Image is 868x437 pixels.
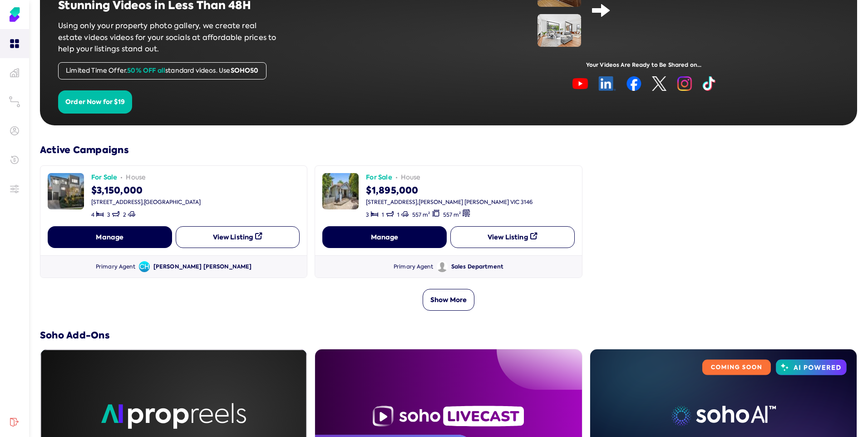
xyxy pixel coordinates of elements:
[96,263,135,271] div: Primary Agent
[366,182,533,197] div: $1,895,000
[91,182,201,197] div: $3,150,000
[48,173,84,209] img: image
[58,97,132,106] a: Order Now for $19
[91,199,201,206] div: [STREET_ADDRESS] , [GEOGRAPHIC_DATA]
[322,173,359,209] img: image
[322,226,447,248] button: Manage
[366,173,392,182] span: For Sale
[538,14,581,47] img: image
[397,211,399,218] span: 1
[48,226,172,248] button: Manage
[401,173,421,182] span: house
[58,62,266,79] div: Limited Time Offer. standard videos. Use
[450,226,575,248] button: View Listing
[366,199,533,206] div: [STREET_ADDRESS] , [PERSON_NAME] [PERSON_NAME] VIC 3146
[126,173,146,182] span: house
[123,211,126,218] span: 2
[449,61,839,69] div: Your Videos Are Ready to Be Shared on...
[40,329,857,342] h3: Soho Add-Ons
[58,90,132,114] button: Order Now for $19
[382,211,384,218] span: 1
[7,7,22,22] img: Soho Agent Portal Home
[176,226,300,248] button: View Listing
[423,289,474,311] button: Show More
[394,263,433,271] div: Primary Agent
[58,20,281,55] p: Using only your property photo gallery, we create real estate videos videos for your socials at a...
[437,261,448,272] img: Avatar of Sales Department
[153,263,252,271] div: [PERSON_NAME] [PERSON_NAME]
[91,173,117,182] span: For Sale
[40,144,857,156] h3: Active Campaigns
[443,211,461,218] span: 557 m²
[107,211,110,218] span: 3
[139,261,150,272] span: Avatar of Cooper Hill
[451,263,503,271] div: Sales Department
[91,211,94,218] span: 4
[139,261,150,272] span: CH
[412,211,430,218] span: 557 m²
[231,66,259,75] span: SOHO50
[572,76,715,91] img: image
[366,211,369,218] span: 3
[127,66,165,75] span: 50% OFF all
